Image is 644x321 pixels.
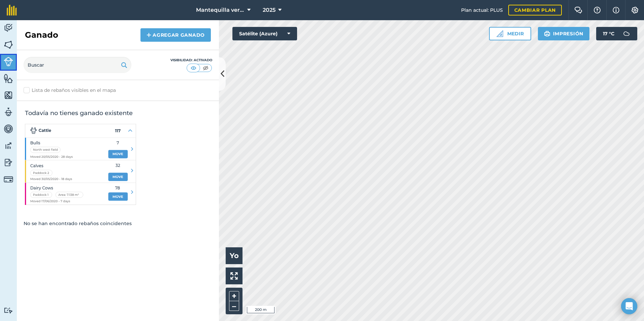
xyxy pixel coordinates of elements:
a: Agregar ganado [140,28,211,42]
button: + [229,291,239,301]
img: svg+xml;base64,PD94bWwgdmVyc2lvbj0iMS4wIiBlbmNvZGluZz0idXRmLTgiPz4KPCEtLSBHZW5lcmF0b3I6IEFkb2JlIE... [4,175,13,184]
div: Visibilidad: Activado [170,58,212,63]
h2: Todavía no tienes ganado existente [25,109,211,117]
font: Medir [507,30,524,37]
img: svg+xml;base64,PHN2ZyB4bWxucz0iaHR0cDovL3d3dy53My5vcmcvMjAwMC9zdmciIHdpZHRoPSIxNyIgaGVpZ2h0PSIxNy... [613,6,619,14]
label: Lista de rebaños visibles en el mapa [24,87,212,94]
img: svg+xml;base64,PD94bWwgdmVyc2lvbj0iMS4wIiBlbmNvZGluZz0idXRmLTgiPz4KPCEtLSBHZW5lcmF0b3I6IEFkb2JlIE... [4,141,13,151]
button: Medir [489,27,531,40]
img: Un icono de signo de interrogación [593,7,601,13]
span: 17 °C [603,27,614,40]
button: 17 °C [596,27,637,40]
span: 2025 [263,6,276,14]
img: svg+xml;base64,PHN2ZyB4bWxucz0iaHR0cDovL3d3dy53My5vcmcvMjAwMC9zdmciIHdpZHRoPSI1NiIgaGVpZ2h0PSI2MC... [4,90,13,100]
img: svg+xml;base64,PHN2ZyB4bWxucz0iaHR0cDovL3d3dy53My5vcmcvMjAwMC9zdmciIHdpZHRoPSI1MCIgaGVpZ2h0PSI0MC... [189,65,198,71]
button: Satélite (Azure) [232,27,297,40]
font: Satélite (Azure) [239,30,278,37]
img: svg+xml;base64,PD94bWwgdmVyc2lvbj0iMS4wIiBlbmNvZGluZz0idXRmLTgiPz4KPCEtLSBHZW5lcmF0b3I6IEFkb2JlIE... [4,157,13,168]
img: svg+xml;base64,PD94bWwgdmVyc2lvbj0iMS4wIiBlbmNvZGluZz0idXRmLTgiPz4KPCEtLSBHZW5lcmF0b3I6IEFkb2JlIE... [620,27,633,40]
img: Dos burbujas de diálogo superpuestas con la burbuja izquierda en la parte delantera [574,7,582,13]
img: svg+xml;base64,PHN2ZyB4bWxucz0iaHR0cDovL3d3dy53My5vcmcvMjAwMC9zdmciIHdpZHRoPSI1NiIgaGVpZ2h0PSI2MC... [4,73,13,83]
font: Impresión [553,30,583,37]
img: Cuatro flechas, una apuntando hacia arriba a la izquierda, una hacia arriba a la derecha, una hac... [230,272,238,280]
div: No se han encontrado rebaños coincidentes [17,213,219,234]
span: Mantequilla verde [196,6,245,14]
h2: Ganado [25,30,58,40]
a: Cambiar plan [508,5,562,15]
img: svg+xml;base64,PHN2ZyB4bWxucz0iaHR0cDovL3d3dy53My5vcmcvMjAwMC9zdmciIHdpZHRoPSIxOSIgaGVpZ2h0PSIyNC... [121,61,127,69]
font: Agregar ganado [153,32,205,38]
img: svg+xml;base64,PHN2ZyB4bWxucz0iaHR0cDovL3d3dy53My5vcmcvMjAwMC9zdmciIHdpZHRoPSI1MCIgaGVpZ2h0PSI0MC... [201,65,210,71]
img: svg+xml;base64,PD94bWwgdmVyc2lvbj0iMS4wIiBlbmNvZGluZz0idXRmLTgiPz4KPCEtLSBHZW5lcmF0b3I6IEFkb2JlIE... [4,307,13,314]
img: svg+xml;base64,PHN2ZyB4bWxucz0iaHR0cDovL3d3dy53My5vcmcvMjAwMC9zdmciIHdpZHRoPSI1NiIgaGVpZ2h0PSI2MC... [4,40,13,50]
img: Un icono de engranaje [631,7,639,13]
img: svg+xml;base64,PD94bWwgdmVyc2lvbj0iMS4wIiBlbmNvZGluZz0idXRmLTgiPz4KPCEtLSBHZW5lcmF0b3I6IEFkb2JlIE... [4,57,13,66]
button: Impresión [538,27,589,40]
button: Yo [226,247,243,264]
input: Buscar [24,57,131,73]
img: svg+xml;base64,PD94bWwgdmVyc2lvbj0iMS4wIiBlbmNvZGluZz0idXRmLTgiPz4KPCEtLSBHZW5lcmF0b3I6IEFkb2JlIE... [4,107,13,117]
div: Abra Intercom Messenger [621,298,637,314]
img: svg+xml;base64,PHN2ZyB4bWxucz0iaHR0cDovL3d3dy53My5vcmcvMjAwMC9zdmciIHdpZHRoPSIxNCIgaGVpZ2h0PSIyNC... [147,31,151,39]
span: Yo [230,251,239,260]
button: – [229,301,239,311]
span: Plan actual: PLUS [461,6,503,14]
img: svg+xml;base64,PHN2ZyB4bWxucz0iaHR0cDovL3d3dy53My5vcmcvMjAwMC9zdmciIHdpZHRoPSIxOSIgaGVpZ2h0PSIyNC... [544,30,550,38]
img: fieldmargin Logotipo [7,5,17,15]
img: Icono de regla [496,30,503,37]
img: svg+xml;base64,PD94bWwgdmVyc2lvbj0iMS4wIiBlbmNvZGluZz0idXRmLTgiPz4KPCEtLSBHZW5lcmF0b3I6IEFkb2JlIE... [4,124,13,134]
img: svg+xml;base64,PD94bWwgdmVyc2lvbj0iMS4wIiBlbmNvZGluZz0idXRmLTgiPz4KPCEtLSBHZW5lcmF0b3I6IEFkb2JlIE... [4,23,13,33]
